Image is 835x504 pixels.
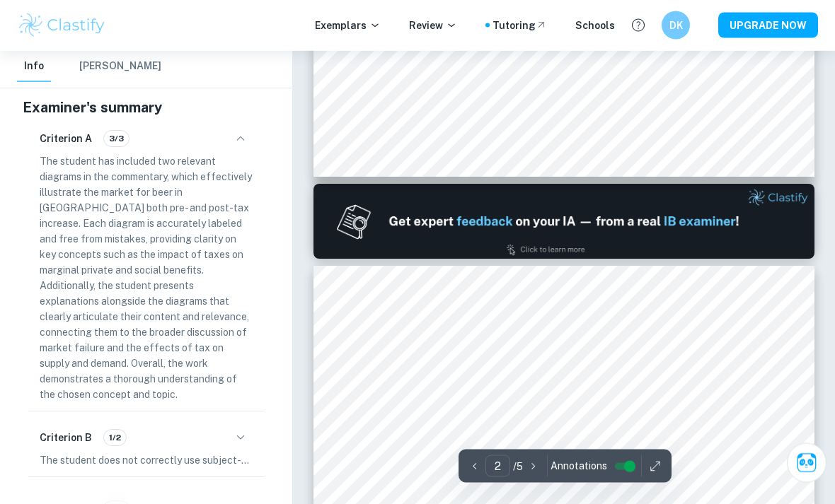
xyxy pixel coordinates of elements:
button: DK [662,11,690,40]
img: Clastify logo [17,11,107,40]
p: / 5 [513,459,523,474]
span: 1/2 [104,431,126,444]
button: [PERSON_NAME] [79,51,161,82]
img: Ad [313,184,814,259]
h6: DK [668,18,684,33]
h6: Criterion A [40,131,92,146]
a: Schools [575,18,615,33]
p: The student does not correctly use subject-specific terminology in one instance, as they incorrec... [40,452,253,468]
h5: Examiner's summary [23,97,270,118]
p: Exemplars [315,18,381,33]
h6: Criterion B [40,430,92,445]
button: UPGRADE NOW [718,13,818,38]
span: Annotations [551,459,607,474]
button: Info [17,51,51,82]
button: Ask Clai [787,443,827,483]
span: 3/3 [104,132,129,145]
a: Tutoring [493,18,547,33]
p: Review [409,18,457,33]
p: The student has included two relevant diagrams in the commentary, which effectively illustrate th... [40,153,253,402]
button: Help and Feedback [626,13,650,37]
